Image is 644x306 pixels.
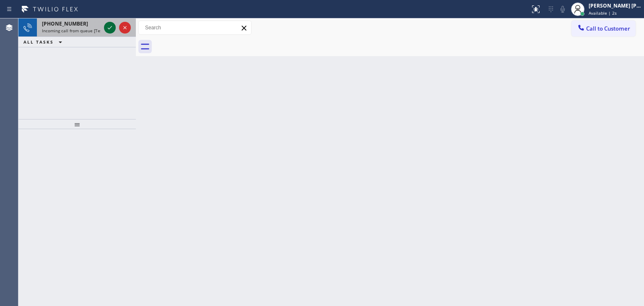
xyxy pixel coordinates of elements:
[42,28,112,34] span: Incoming call from queue [Test] All
[589,10,617,16] span: Available | 2s
[23,39,54,45] span: ALL TASKS
[42,20,88,27] span: [PHONE_NUMBER]
[18,37,70,47] button: ALL TASKS
[571,21,636,36] button: Call to Customer
[589,2,641,9] div: [PERSON_NAME] [PERSON_NAME]
[557,3,569,15] button: Mute
[104,22,116,34] button: Accept
[139,21,251,34] input: Search
[119,22,131,34] button: Reject
[586,25,630,32] span: Call to Customer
